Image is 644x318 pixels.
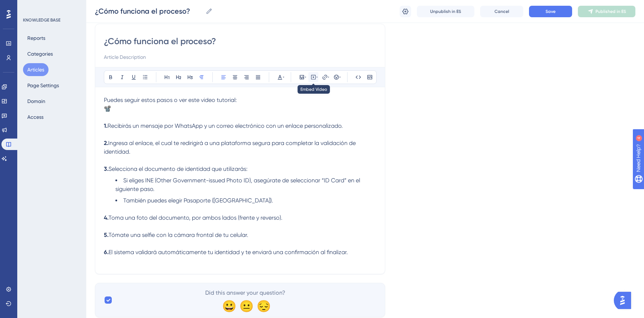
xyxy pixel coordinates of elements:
[23,32,50,45] button: Reports
[109,249,348,256] span: El sistema validará automáticamente tu identidad y te enviará una confirmación al finalizar.
[107,122,343,129] span: Recibirás un mensaje por WhatsApp y un correo electrónico con un enlace personalizado.
[104,232,109,238] strong: 5.
[417,6,474,17] button: Unpublish in ES
[257,300,268,312] div: 😔
[23,111,48,123] button: Access
[546,9,556,14] span: Save
[205,289,285,297] span: Did this answer your question?
[23,63,49,76] button: Articles
[494,9,509,14] span: Cancel
[430,9,461,14] span: Unpublish in ES
[480,6,523,17] button: Cancel
[109,214,282,221] span: Toma una foto del documento, por ambos lados (frente y reverso).
[23,95,50,108] button: Domain
[104,249,109,256] strong: 6.
[222,300,234,312] div: 😀
[50,4,52,9] div: 4
[115,177,362,192] span: Si eliges INE (Other Government-issued Photo ID), asegúrate de seleccionar “ID Card” en el siguie...
[104,140,108,146] strong: 2.
[17,2,45,10] span: Need Help?
[109,165,248,172] span: Selecciona el documento de identidad que utilizarás:
[23,17,60,23] div: KNOWLEDGE BASE
[104,214,109,221] strong: 4.
[104,165,109,172] strong: 3.
[104,122,107,129] strong: 1.
[578,6,635,17] button: Published in ES
[104,97,237,103] span: Puedes seguir estos pasos o ver este video tutorial:
[104,53,376,61] input: Article Description
[23,47,57,60] button: Categories
[104,36,376,47] input: Article Title
[239,300,251,312] div: 😐
[595,9,626,14] span: Published in ES
[123,197,273,204] span: También puedes elegir Pasaporte ([GEOGRAPHIC_DATA]).
[23,79,63,92] button: Page Settings
[614,290,635,311] iframe: UserGuiding AI Assistant Launcher
[95,6,203,16] input: Article Name
[104,140,357,155] span: Ingresa al enlace, el cual te redirigirá a una plataforma segura para completar la validación de ...
[529,6,572,17] button: Save
[109,232,248,238] span: Tómate una selfie con la cámara frontal de tu celular.
[104,105,111,112] span: 📽️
